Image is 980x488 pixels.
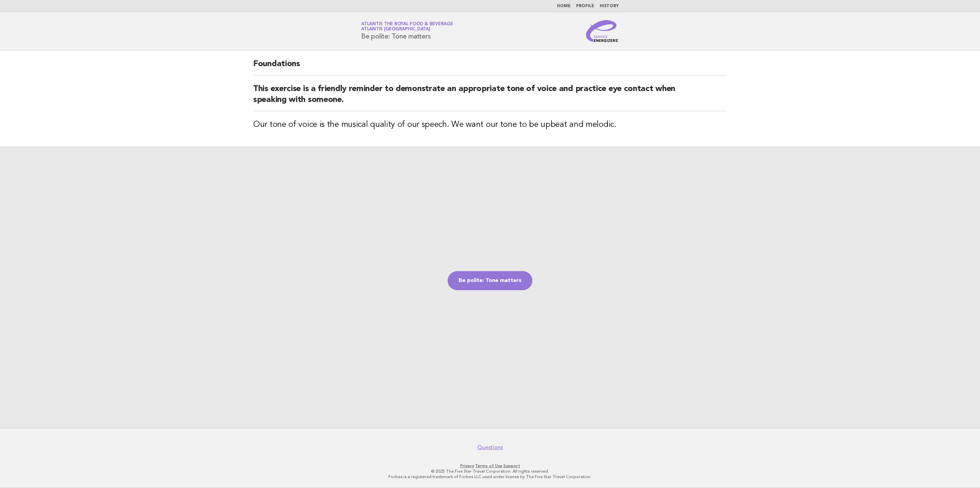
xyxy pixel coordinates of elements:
[557,4,571,8] a: Home
[361,27,430,32] span: Atlantis [GEOGRAPHIC_DATA]
[477,444,503,451] a: Questions
[361,22,453,40] h1: Be polite: Tone matters
[576,4,594,8] a: Profile
[586,20,619,42] img: Service Energizers
[475,463,502,468] a: Terms of Use
[600,4,619,8] a: History
[281,469,699,474] p: © 2025 The Five Star Travel Corporation. All rights reserved.
[281,463,699,469] p: · ·
[281,474,699,479] p: Forbes is a registered trademark of Forbes LLC used under license by The Five Star Travel Corpora...
[361,22,453,31] a: Atlantis the Royal Food & BeverageAtlantis [GEOGRAPHIC_DATA]
[460,463,474,468] a: Privacy
[253,84,727,111] h2: This exercise is a friendly reminder to demonstrate an appropriate tone of voice and practice eye...
[448,271,532,290] a: Be polite: Tone matters
[253,59,727,75] h2: Foundations
[253,119,727,130] h3: Our tone of voice is the musical quality of our speech. We want our tone to be upbeat and melodic.
[503,463,520,468] a: Support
